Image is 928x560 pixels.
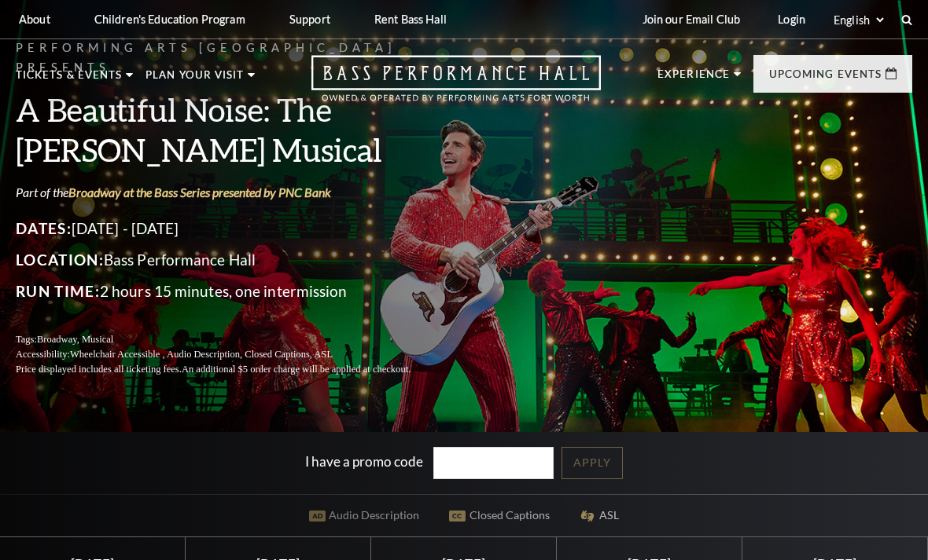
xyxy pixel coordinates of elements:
p: Accessibility: [16,347,448,362]
a: Broadway at the Bass Series presented by PNC Bank [68,185,331,199]
p: Part of the [16,184,448,201]
p: Tags: [16,332,448,347]
p: [DATE] - [DATE] [16,216,448,241]
span: Wheelchair Accessible , Audio Description, Closed Captions, ASL [70,349,333,360]
p: Experience [657,69,730,88]
span: Location: [16,251,104,269]
p: Tickets & Events [16,70,122,89]
p: Support [289,13,330,26]
p: Upcoming Events [769,69,882,88]
p: Rent Bass Hall [374,13,447,26]
p: About [19,13,50,26]
label: I have a promo code [305,453,423,470]
span: Broadway, Musical [37,334,113,345]
p: Price displayed includes all ticketing fees. [16,362,448,377]
select: Select: [830,13,886,27]
span: An additional $5 order charge will be applied at checkout. [182,364,411,375]
span: Run Time: [16,282,100,300]
p: Children's Education Program [94,13,245,26]
p: 2 hours 15 minutes, one intermission [16,279,448,304]
h3: A Beautiful Noise: The [PERSON_NAME] Musical [16,90,448,170]
p: Plan Your Visit [145,70,244,89]
span: Dates: [16,219,72,237]
p: Bass Performance Hall [16,247,448,273]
